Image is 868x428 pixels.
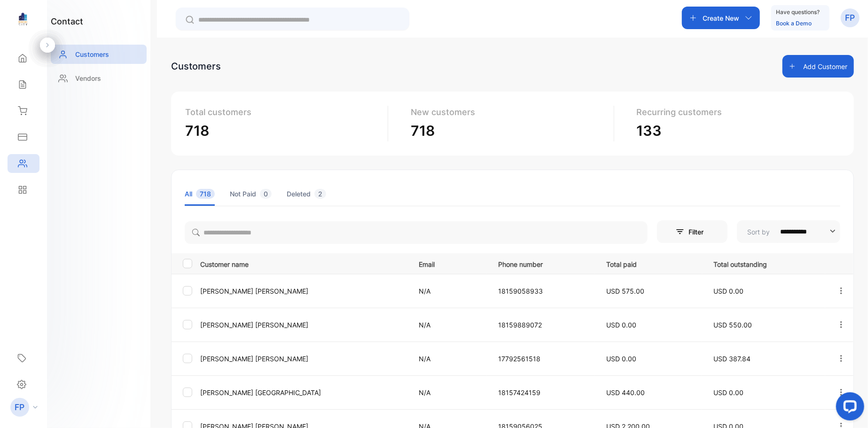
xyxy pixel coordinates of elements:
[75,73,101,83] p: Vendors
[606,287,644,295] span: USD 575.00
[200,320,407,330] p: [PERSON_NAME] [PERSON_NAME]
[782,55,854,78] button: Add Customer
[51,69,147,88] a: Vendors
[419,257,479,269] p: Email
[713,389,743,397] span: USD 0.00
[419,354,479,364] p: N/A
[314,189,326,199] span: 2
[498,320,587,330] p: 18159889072
[713,287,743,295] span: USD 0.00
[260,189,272,199] span: 0
[498,354,587,364] p: 17792561518
[171,59,221,73] div: Customers
[498,286,587,296] p: 18159058933
[196,189,215,199] span: 718
[606,355,636,363] span: USD 0.00
[682,7,760,29] button: Create New
[411,120,606,141] p: 718
[51,15,83,28] h1: contact
[200,388,407,397] p: [PERSON_NAME] [GEOGRAPHIC_DATA]
[200,257,407,269] p: Customer name
[703,13,739,23] p: Create New
[606,321,636,329] span: USD 0.00
[776,8,820,17] p: Have questions?
[498,388,587,397] p: 18157424159
[713,321,752,329] span: USD 550.00
[829,389,868,428] iframe: LiveChat chat widget
[185,182,215,206] li: All
[498,257,587,269] p: Phone number
[606,257,694,269] p: Total paid
[637,120,832,141] p: 133
[845,12,855,24] p: FP
[51,45,147,64] a: Customers
[713,355,751,363] span: USD 387.84
[411,106,606,118] p: New customers
[287,182,326,206] li: Deleted
[747,227,770,237] p: Sort by
[776,20,812,27] a: Book a Demo
[606,389,645,397] span: USD 440.00
[185,106,380,118] p: Total customers
[419,388,479,397] p: N/A
[637,106,832,118] p: Recurring customers
[185,120,380,141] p: 718
[737,220,840,243] button: Sort by
[841,7,860,29] button: FP
[75,49,109,59] p: Customers
[419,320,479,330] p: N/A
[15,401,25,413] p: FP
[419,286,479,296] p: N/A
[16,12,31,26] img: logo
[713,257,817,269] p: Total outstanding
[200,354,407,364] p: [PERSON_NAME] [PERSON_NAME]
[200,286,407,296] p: [PERSON_NAME] [PERSON_NAME]
[230,182,272,206] li: Not Paid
